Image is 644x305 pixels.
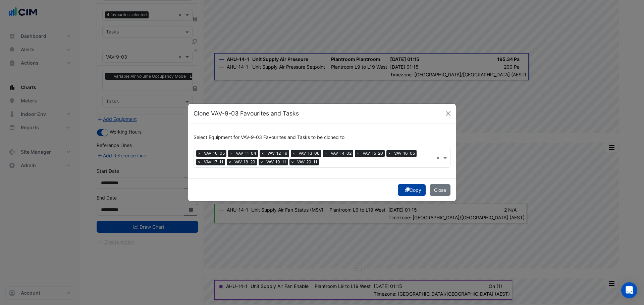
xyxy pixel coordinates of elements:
[196,159,202,165] span: ×
[196,150,202,157] span: ×
[398,184,426,196] button: Copy
[233,159,257,165] span: VAV-18-29
[392,150,417,157] span: VAV-16-05
[260,150,266,157] span: ×
[430,184,450,196] button: Close
[234,150,258,157] span: VAV-11-04
[265,159,288,165] span: VAV-19-11
[386,150,392,157] span: ×
[436,154,442,161] span: Clear
[202,159,225,165] span: VAV-17-11
[194,109,299,118] h5: Clone VAV-9-03 Favourites and Tasks
[329,150,353,157] span: VAV-14-02
[266,150,289,157] span: VAV-12-19
[291,150,297,157] span: ×
[259,159,265,165] span: ×
[228,150,234,157] span: ×
[202,150,226,157] span: VAV-10-05
[297,150,321,157] span: VAV-13-08
[289,159,296,165] span: ×
[361,150,385,157] span: VAV-15-20
[355,150,361,157] span: ×
[194,135,450,140] h6: Select Equipment for VAV-9-03 Favourites and Tasks to be cloned to
[323,150,329,157] span: ×
[443,108,453,119] button: Close
[621,282,637,298] div: Open Intercom Messenger
[227,159,233,165] span: ×
[296,159,319,165] span: VAV-20-11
